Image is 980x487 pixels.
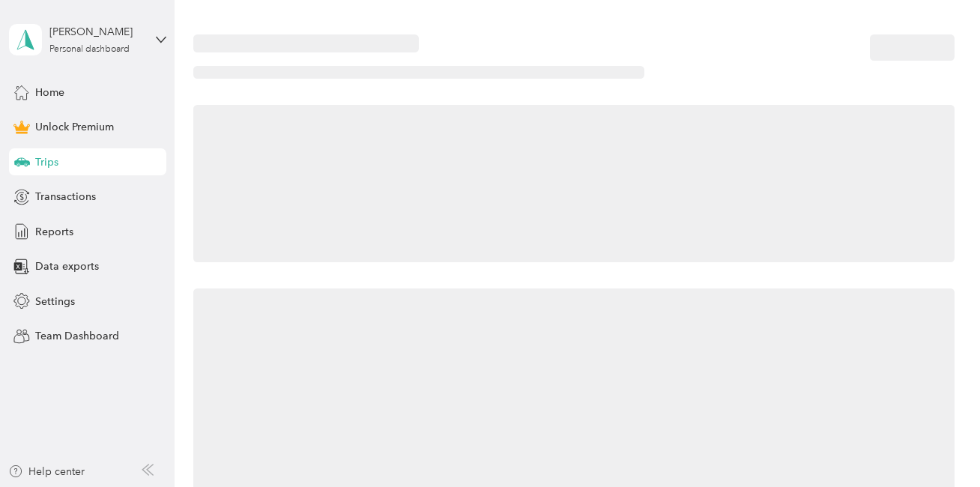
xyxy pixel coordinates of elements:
[35,294,75,309] span: Settings
[35,328,119,344] span: Team Dashboard
[8,464,85,480] button: Help center
[35,119,114,135] span: Unlock Premium
[35,85,64,100] span: Home
[896,403,980,487] iframe: Everlance-gr Chat Button Frame
[35,154,58,170] span: Trips
[35,258,99,274] span: Data exports
[35,224,73,240] span: Reports
[49,24,143,40] div: [PERSON_NAME]
[35,189,96,205] span: Transactions
[49,45,130,54] div: Personal dashboard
